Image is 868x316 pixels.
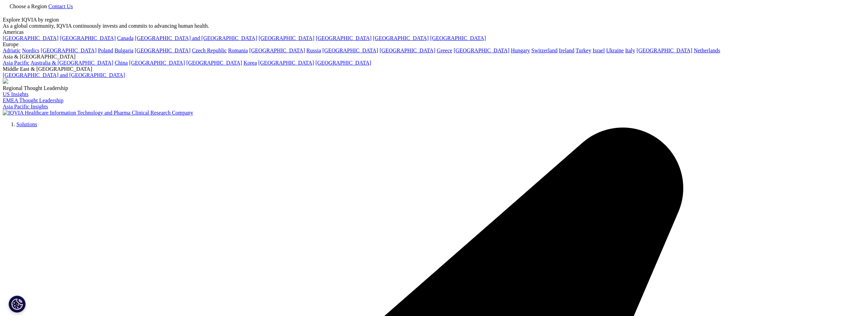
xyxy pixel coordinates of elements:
a: [GEOGRAPHIC_DATA] [258,60,314,66]
a: [GEOGRAPHIC_DATA] [379,48,435,53]
a: Contact Us [48,3,73,9]
a: [GEOGRAPHIC_DATA] and [GEOGRAPHIC_DATA] [135,35,257,41]
a: Hungary [511,48,530,53]
a: Solutions [16,121,37,127]
div: Europe [3,41,865,48]
a: Italy [625,48,635,53]
a: Adriatic [3,48,21,53]
div: Regional Thought Leadership [3,85,865,91]
div: As a global community, IQVIA continuously invests and commits to advancing human health. [3,23,865,29]
a: US Insights [3,91,28,97]
a: [GEOGRAPHIC_DATA] [135,48,191,53]
a: [GEOGRAPHIC_DATA] [454,48,509,53]
a: Netherlands [694,48,720,53]
a: [GEOGRAPHIC_DATA] [322,48,378,53]
a: Korea [244,60,257,66]
a: [GEOGRAPHIC_DATA] [60,35,116,41]
a: [GEOGRAPHIC_DATA] [249,48,305,53]
a: [GEOGRAPHIC_DATA] [3,35,59,41]
a: [GEOGRAPHIC_DATA] [41,48,96,53]
a: Nordics [22,48,39,53]
img: IQVIA Healthcare Information Technology and Pharma Clinical Research Company [3,110,193,116]
a: [GEOGRAPHIC_DATA] [637,48,692,53]
a: [GEOGRAPHIC_DATA] [259,35,314,41]
a: Greece [437,48,452,53]
a: [GEOGRAPHIC_DATA] [430,35,486,41]
button: Cookies Settings [9,295,26,313]
a: Asia Pacific Insights [3,104,48,109]
a: China [115,60,128,66]
div: Asia & [GEOGRAPHIC_DATA] [3,54,865,60]
div: Americas [3,29,865,35]
a: Russia [307,48,321,53]
a: Switzerland [531,48,557,53]
a: [GEOGRAPHIC_DATA] [373,35,429,41]
a: Ukraine [606,48,624,53]
a: Czech Republic [192,48,227,53]
div: Explore IQVIA by region [3,17,865,23]
a: Israel [593,48,605,53]
a: Asia Pacific [3,60,29,66]
span: Choose a Region [10,3,47,9]
img: 2093_analyzing-data-using-big-screen-display-and-laptop.png [3,78,8,84]
a: Ireland [559,48,574,53]
div: Middle East & [GEOGRAPHIC_DATA] [3,66,865,72]
a: Turkey [575,48,591,53]
a: EMEA Thought Leadership [3,97,63,103]
a: Australia & [GEOGRAPHIC_DATA] [30,60,113,66]
a: [GEOGRAPHIC_DATA] [186,60,242,66]
a: Canada [117,35,133,41]
a: Poland [98,48,113,53]
a: Bulgaria [115,48,133,53]
a: [GEOGRAPHIC_DATA] [129,60,185,66]
a: [GEOGRAPHIC_DATA] and [GEOGRAPHIC_DATA] [3,72,125,78]
a: [GEOGRAPHIC_DATA] [316,35,372,41]
a: Romania [228,48,248,53]
a: [GEOGRAPHIC_DATA] [315,60,371,66]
